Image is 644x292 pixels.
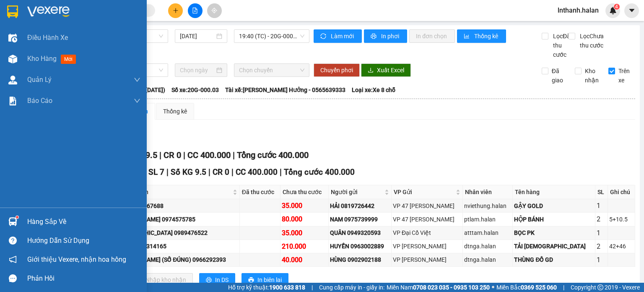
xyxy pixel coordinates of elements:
[514,201,594,210] div: GẬY GOLD
[280,167,282,177] span: |
[282,228,327,238] div: 35.000
[609,242,634,251] div: 42+46
[409,29,455,43] button: In đơn chọn
[8,217,17,226] img: warehouse-icon
[248,277,254,284] span: printer
[188,3,203,18] button: file-add
[513,185,595,199] th: Tên hàng
[464,255,511,264] div: dtnga.halan
[282,241,327,252] div: 210.000
[116,215,238,224] div: [PERSON_NAME] 0974575785
[371,33,378,40] span: printer
[312,283,313,292] span: |
[597,228,606,238] div: 1
[215,275,229,284] span: In DS
[180,66,214,75] input: Chọn ngày
[163,107,187,116] div: Thống kê
[394,187,454,197] span: VP Gửi
[239,30,305,42] span: 19:40 (TC) - 20G-000.03
[148,167,164,177] span: SL 7
[464,33,471,40] span: bar-chart
[609,7,617,14] img: icon-new-feature
[192,8,198,13] span: file-add
[330,201,390,210] div: HẢI 0819726442
[27,55,57,63] span: Kho hàng
[330,242,390,251] div: HUYỀN 0963002889
[116,228,238,237] div: [GEOGRAPHIC_DATA] 0989476522
[551,5,605,16] span: lnthanh.halan
[392,253,463,267] td: VP Nguyễn Văn Cừ
[361,63,411,77] button: downloadXuất Excel
[464,228,511,237] div: atttam.halan
[207,3,222,18] button: aim
[8,55,17,63] img: warehouse-icon
[377,66,404,75] span: Xuất Excel
[231,167,234,177] span: |
[8,76,17,84] img: warehouse-icon
[27,95,52,106] span: Báo cáo
[257,275,282,284] span: In biên lai
[280,185,329,199] th: Chưa thu cước
[180,32,214,41] input: 14/09/2025
[7,5,18,18] img: logo-vxr
[239,64,305,76] span: Chọn chuyến
[597,255,606,265] div: 1
[134,97,140,104] span: down
[576,32,609,50] span: Lọc Chưa thu cước
[608,185,635,199] th: Ghi chú
[387,283,490,292] span: Miền Nam
[228,283,305,292] span: Hỗ trợ kỹ thuật:
[269,284,305,291] strong: 1900 633 818
[171,167,206,177] span: Số KG 9.5
[241,273,288,287] button: printerIn biên lai
[208,167,210,177] span: |
[392,226,463,240] td: VP Đại Cồ Việt
[183,150,185,160] span: |
[457,29,506,43] button: bar-chartThống kê
[392,199,463,213] td: VP 47 Trần Khát Chân
[8,34,17,42] img: warehouse-icon
[134,76,140,83] span: down
[492,286,494,289] span: ⚪️
[582,66,602,85] span: Kho nhận
[206,277,212,284] span: printer
[27,254,126,265] span: Giới thiệu Vexere, nhận hoa hồng
[393,255,461,264] div: VP [PERSON_NAME]
[237,150,309,160] span: Tổng cước 400.000
[314,29,362,43] button: syncLàm mới
[199,273,235,287] button: printerIn DS
[282,214,327,224] div: 80.000
[330,215,390,224] div: NAM 0975739999
[187,150,231,160] span: CC 400.000
[117,187,231,197] span: Người nhận
[171,85,219,95] span: Số xe: 20G-000.03
[116,255,238,264] div: [PERSON_NAME] (SỐ ĐÚNG) 0966292393
[392,240,463,253] td: VP Nguyễn Văn Cừ
[597,284,603,290] span: copyright
[364,29,407,43] button: printerIn phơi
[166,167,169,177] span: |
[413,284,490,291] strong: 0708 023 035 - 0935 103 250
[615,66,636,85] span: Trên xe
[284,167,355,177] span: Tổng cước 400.000
[474,32,499,41] span: Thống kê
[496,283,557,292] span: Miền Bắc
[597,241,606,252] div: 2
[393,215,461,224] div: VP 47 [PERSON_NAME]
[236,167,278,177] span: CC 400.000
[130,273,193,287] button: downloadNhập kho nhận
[521,284,557,291] strong: 0369 525 060
[211,8,217,13] span: aim
[116,201,238,210] div: HIẾU 0936667688
[225,85,345,95] span: Tài xế: [PERSON_NAME] Hưởng - 0565639333
[628,7,636,14] span: caret-down
[9,274,17,282] span: message
[393,242,461,251] div: VP [PERSON_NAME]
[27,234,140,247] div: Hướng dẫn sử dụng
[550,32,571,59] span: Lọc Đã thu cước
[597,200,606,211] div: 1
[213,167,229,177] span: CR 0
[624,3,639,18] button: caret-down
[240,185,280,199] th: Đã thu cước
[27,32,68,43] span: Điều hành xe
